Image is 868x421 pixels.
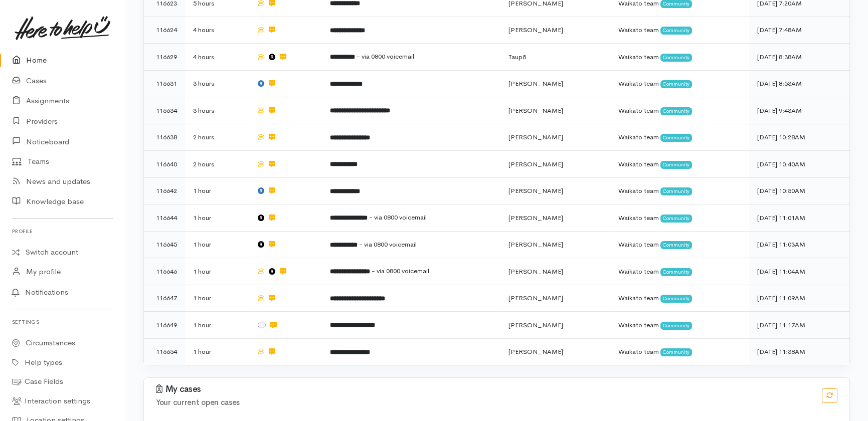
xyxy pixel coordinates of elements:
span: Community [660,27,692,35]
td: Waikato team [610,285,749,312]
td: 116647 [144,285,185,312]
span: Community [660,268,692,276]
span: Community [660,322,692,330]
td: [DATE] 11:38AM [749,338,849,365]
td: 116629 [144,44,185,71]
td: [DATE] 10:50AM [749,177,849,204]
span: - via 0800 voicemail [359,240,417,249]
span: Community [660,54,692,62]
td: Waikato team [610,124,749,151]
td: 116646 [144,258,185,285]
td: 1 hour [185,285,248,312]
td: 4 hours [185,17,248,44]
td: [DATE] 11:17AM [749,312,849,339]
td: 3 hours [185,97,248,124]
span: - via 0800 voicemail [369,213,427,222]
td: 1 hour [185,338,248,365]
span: Taupō [508,53,527,61]
td: Waikato team [610,17,749,44]
h6: Profile [12,225,113,238]
td: Waikato team [610,338,749,365]
td: Waikato team [610,204,749,232]
span: Community [660,295,692,303]
span: Community [660,241,692,249]
span: [PERSON_NAME] [508,267,563,276]
td: Waikato team [610,70,749,97]
td: [DATE] 9:43AM [749,97,849,124]
span: [PERSON_NAME] [508,214,563,222]
span: [PERSON_NAME] [508,186,563,195]
span: - via 0800 voicemail [357,52,414,61]
td: [DATE] 10:28AM [749,124,849,151]
td: 2 hours [185,151,248,178]
h3: My cases [156,384,810,394]
td: 116631 [144,70,185,97]
span: [PERSON_NAME] [508,240,563,249]
td: Waikato team [610,231,749,258]
td: [DATE] 11:04AM [749,258,849,285]
span: Community [660,107,692,115]
td: 3 hours [185,70,248,97]
td: 1 hour [185,258,248,285]
h6: Settings [12,315,113,329]
td: 1 hour [185,231,248,258]
td: 116638 [144,124,185,151]
td: Waikato team [610,44,749,71]
span: Community [660,80,692,88]
span: Community [660,161,692,169]
td: [DATE] 11:01AM [749,204,849,232]
td: 116624 [144,17,185,44]
td: [DATE] 8:38AM [749,44,849,71]
td: [DATE] 11:09AM [749,285,849,312]
td: Waikato team [610,312,749,339]
td: 116640 [144,151,185,178]
span: [PERSON_NAME] [508,106,563,115]
span: [PERSON_NAME] [508,321,563,329]
td: 116645 [144,231,185,258]
td: [DATE] 11:03AM [749,231,849,258]
td: 2 hours [185,124,248,151]
td: 116642 [144,177,185,204]
span: [PERSON_NAME] [508,26,563,34]
td: 116649 [144,312,185,339]
span: [PERSON_NAME] [508,294,563,302]
span: [PERSON_NAME] [508,133,563,141]
span: Community [660,134,692,142]
span: Community [660,215,692,223]
td: 116644 [144,204,185,232]
td: 1 hour [185,312,248,339]
span: [PERSON_NAME] [508,347,563,356]
td: 1 hour [185,204,248,232]
td: 116634 [144,97,185,124]
span: Community [660,187,692,195]
td: Waikato team [610,177,749,204]
td: 1 hour [185,177,248,204]
td: [DATE] 7:48AM [749,17,849,44]
td: 116654 [144,338,185,365]
span: Community [660,348,692,356]
td: Waikato team [610,97,749,124]
td: 4 hours [185,44,248,71]
span: [PERSON_NAME] [508,160,563,168]
td: [DATE] 8:53AM [749,70,849,97]
h4: Your current open cases [156,398,810,407]
td: Waikato team [610,258,749,285]
td: Waikato team [610,151,749,178]
span: - via 0800 voicemail [372,267,429,275]
span: [PERSON_NAME] [508,79,563,88]
td: [DATE] 10:40AM [749,151,849,178]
